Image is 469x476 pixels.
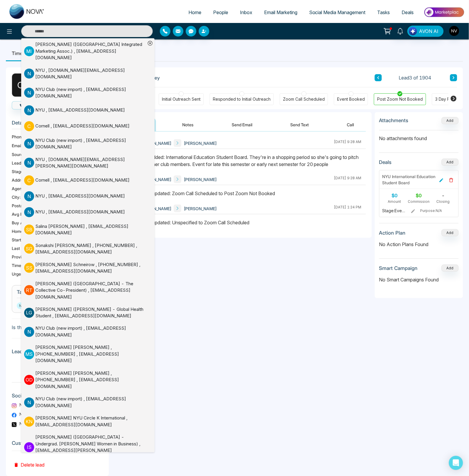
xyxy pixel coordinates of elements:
div: [PERSON_NAME] ([GEOGRAPHIC_DATA] - Undergrad. [PERSON_NAME] Women in Business) , [EMAIL_ADDRESS][... [35,434,146,461]
p: K N [24,417,34,427]
p: N [24,105,34,115]
span: City : [12,194,21,200]
span: Stage: [12,168,24,175]
h3: Attachments [379,117,409,123]
span: Stage: Event TBD [382,208,407,214]
div: NYU Club (new import) , [EMAIL_ADDRESS][DOMAIN_NAME] [35,86,146,99]
p: N [24,139,34,149]
div: [DATE] 9:28 AM [334,175,362,183]
span: Start Date : [12,237,33,243]
p: O D [24,375,34,385]
span: [PERSON_NAME] [138,140,171,146]
div: $0 [382,192,407,199]
span: Home Type : [12,228,35,234]
button: Add [442,265,459,272]
div: - [431,192,455,199]
div: [PERSON_NAME] ([PERSON_NAME] - Global Health Student , [EMAIL_ADDRESS][DOMAIN_NAME] [35,306,146,319]
li: Timeline [6,45,36,61]
a: Tasks [372,7,396,18]
button: Add [442,117,459,124]
img: Twitter Logo [12,422,16,427]
p: M I [24,46,34,56]
p: N [24,88,34,98]
p: No Action Plans Found [379,241,459,248]
div: [PERSON_NAME] [PERSON_NAME] , [PHONE_NUMBER] , [EMAIL_ADDRESS][DOMAIN_NAME] [35,370,146,390]
h3: Deals [379,159,392,165]
button: Add [442,159,459,166]
h3: Lead Summary [12,349,103,358]
span: People [213,9,228,15]
button: Notes [171,118,206,131]
div: [PERSON_NAME] NYU Circle K International , [EMAIL_ADDRESS][DOMAIN_NAME] [35,415,146,428]
span: Agent: [12,185,24,192]
span: Purpose: N/A [420,208,455,213]
p: S S [24,263,34,273]
div: Cornell , [EMAIL_ADDRESS][DOMAIN_NAME] [35,123,130,130]
div: Open Intercom Messenger [449,456,463,470]
div: [PERSON_NAME] ([GEOGRAPHIC_DATA] Integrated Marketing Assoc.) , [EMAIL_ADDRESS][DOMAIN_NAME] [35,41,146,61]
span: Lead 3 of 1904 [399,74,432,81]
button: Send Email [220,118,264,131]
button: Add [442,229,459,236]
span: Urgency : [12,271,29,277]
div: Cornell , [EMAIL_ADDRESS][DOMAIN_NAME] [35,177,130,184]
span: [PERSON_NAME] [184,176,217,183]
span: Social Media Management [309,9,366,15]
span: Last Contact Date : [12,245,48,251]
div: O D [12,73,35,97]
img: Instagram Logo [12,404,16,408]
span: Tasks [377,9,390,15]
p: N [24,158,34,168]
div: [PERSON_NAME] Schneirow , [PHONE_NUMBER] , [EMAIL_ADDRESS][DOMAIN_NAME] [35,261,146,275]
div: 0 [15,362,39,371]
span: Deals [402,9,414,15]
p: N [24,191,34,201]
span: Province : [12,254,30,260]
a: Home [183,7,207,18]
a: People [207,7,234,18]
span: Buy Area : [12,220,31,226]
p: R T [24,285,34,295]
div: Salina [PERSON_NAME] , [EMAIL_ADDRESS][DOMAIN_NAME] [35,223,146,236]
button: Send Text [279,118,321,131]
p: M S [24,349,34,359]
div: Responded to Initial Outreach [213,96,271,102]
span: Not found [19,402,39,408]
div: Zoom Call Scheduled [283,96,325,102]
div: Calls [15,371,39,377]
span: Home [188,9,201,15]
span: [PERSON_NAME] [138,205,171,212]
a: Email Marketing [258,7,303,18]
div: Post Zoom Not Booked [377,96,423,102]
span: Phone: [12,134,25,140]
button: Call [335,118,366,131]
p: C [24,121,34,131]
div: [DATE] 1:24 PM [334,205,362,212]
div: NYU Club (new import) , [EMAIL_ADDRESS][DOMAIN_NAME] [35,396,146,409]
span: Address: [12,177,37,183]
img: User Avatar [449,26,459,36]
button: Delete lead [12,451,46,470]
p: Is this lead a Realtor? [12,324,62,332]
div: Commission [407,199,431,204]
span: [PERSON_NAME] [138,176,171,183]
p: L G [24,308,34,318]
a: Deals [396,7,420,18]
img: Facebook Logo [12,413,16,418]
div: NYU , [EMAIL_ADDRESS][DOMAIN_NAME] [35,107,125,114]
p: No Smart Campaigns Found [379,276,459,283]
button: Call [12,101,40,110]
div: Closing [431,199,455,204]
h3: Social Profile [12,393,103,402]
div: NYU , [EMAIL_ADDRESS][DOMAIN_NAME] [35,193,125,200]
span: Email Marketing [264,9,297,15]
div: NYU International Education Student Board [382,173,437,186]
p: S G [24,244,34,254]
p: N [24,327,34,337]
img: Nova CRM Logo [9,4,45,19]
span: Add [442,118,459,123]
img: Market-place.gif [423,6,465,19]
span: Lead Type: [12,160,33,166]
div: [PERSON_NAME] [PERSON_NAME] , [PHONE_NUMBER] , [EMAIL_ADDRESS][DOMAIN_NAME] [35,344,146,364]
div: NYU , [DOMAIN_NAME][EMAIL_ADDRESS][PERSON_NAME][DOMAIN_NAME] [35,156,146,170]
